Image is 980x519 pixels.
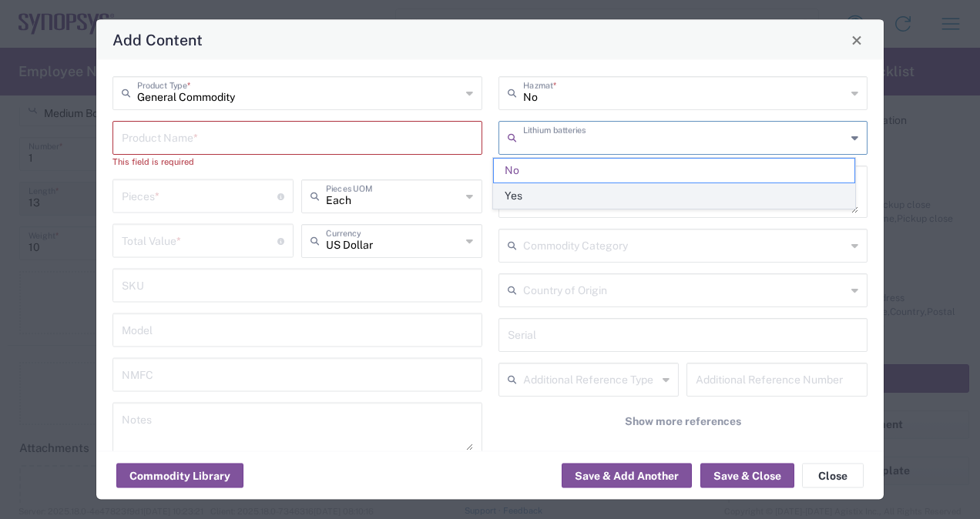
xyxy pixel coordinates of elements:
button: Close [846,29,868,51]
button: Close [802,464,864,488]
span: No [494,159,854,182]
button: Save & Close [700,464,794,488]
span: Show more references [625,414,741,429]
h4: Add Content [112,28,203,51]
span: Yes [494,184,854,208]
div: This field is required [112,155,482,169]
button: Save & Add Another [562,464,692,488]
button: Commodity Library [116,464,243,488]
